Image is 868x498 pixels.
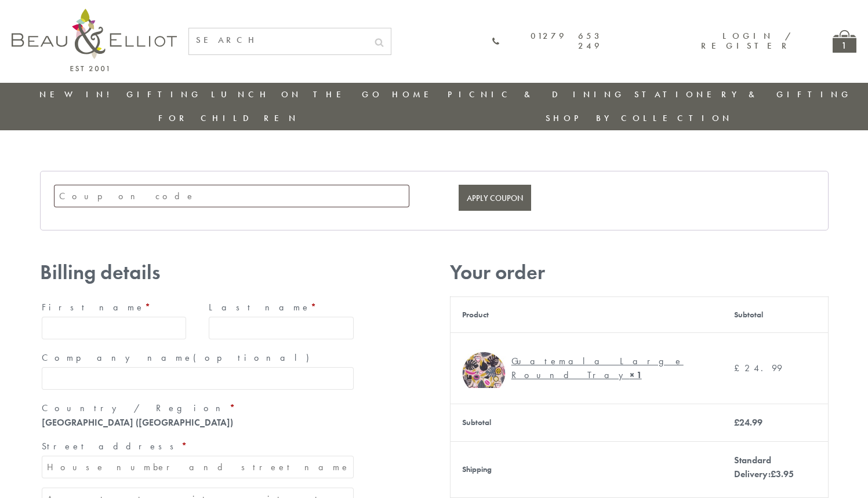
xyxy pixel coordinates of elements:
[546,112,733,124] a: Shop by collection
[450,441,722,497] th: Shipping
[734,454,794,480] label: Standard Delivery:
[12,9,177,71] img: logo
[771,468,794,480] bdi: 3.95
[734,362,744,374] span: £
[450,261,829,284] h3: Your order
[42,349,354,367] label: Company name
[771,468,776,480] span: £
[448,89,625,100] a: Picnic & Dining
[158,112,299,124] a: For Children
[42,437,354,456] label: Street address
[450,296,722,332] th: Product
[392,89,438,100] a: Home
[492,31,603,52] a: 01279 653 249
[193,351,316,364] span: (optional)
[40,261,355,284] h3: Billing details
[42,416,233,429] strong: [GEOGRAPHIC_DATA] ([GEOGRAPHIC_DATA])
[734,416,739,429] span: £
[126,89,202,100] a: Gifting
[54,185,409,207] input: Coupon code
[630,369,642,381] strong: × 1
[39,89,117,100] a: New in!
[701,30,792,52] a: Login / Register
[42,456,354,478] input: House number and street name
[833,30,856,53] a: 1
[462,345,506,388] img: Guatemala Large Round Tray
[42,298,187,317] label: First name
[734,416,762,429] bdi: 24.99
[459,185,531,211] button: Apply coupon
[42,399,354,418] label: Country / Region
[450,404,722,441] th: Subtotal
[634,89,852,100] a: Stationery & Gifting
[462,345,711,392] a: Guatemala Large Round Tray Guatemala Large Round Tray× 1
[511,354,703,382] div: Guatemala Large Round Tray
[209,298,354,317] label: Last name
[734,362,782,374] bdi: 24.99
[211,89,383,100] a: Lunch On The Go
[189,28,368,52] input: SEARCH
[722,296,828,332] th: Subtotal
